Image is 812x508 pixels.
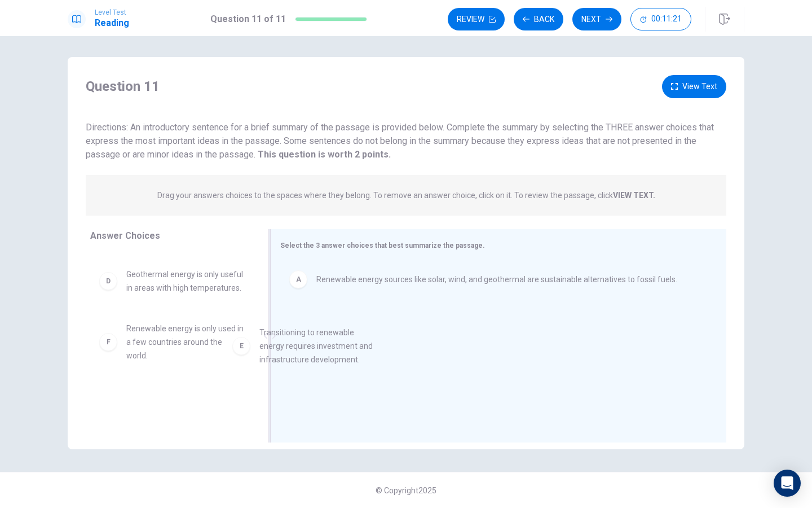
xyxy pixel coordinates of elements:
[774,470,801,497] div: Open Intercom Messenger
[86,122,714,160] span: Directions: An introductory sentence for a brief summary of the passage is provided below. Comple...
[651,15,682,24] span: 00:11:21
[662,75,726,98] button: View Text
[572,8,621,30] button: Next
[630,8,691,30] button: 00:11:21
[90,230,160,241] span: Answer Choices
[448,8,505,30] button: Review
[157,191,655,200] p: Drag your answers choices to the spaces where they belong. To remove an answer choice, click on i...
[613,191,655,200] strong: VIEW TEXT.
[86,77,160,95] h4: Question 11
[514,8,563,30] button: Back
[376,486,436,495] span: © Copyright 2025
[210,12,286,26] h1: Question 11 of 11
[95,8,129,16] span: Level Test
[95,16,129,30] h1: Reading
[280,242,485,249] span: Select the 3 answer choices that best summarize the passage.
[255,149,391,160] strong: This question is worth 2 points.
